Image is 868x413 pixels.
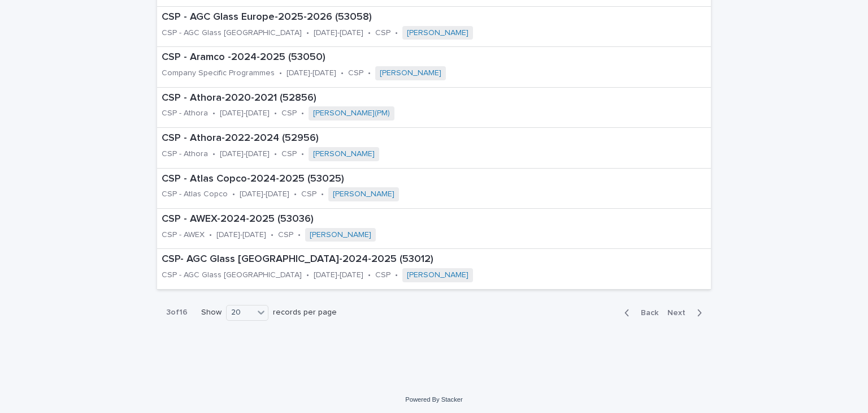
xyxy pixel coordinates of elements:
[341,68,344,78] p: •
[220,109,270,118] p: [DATE]-[DATE]
[667,309,692,317] span: Next
[279,68,282,78] p: •
[162,28,302,38] p: CSP - AGC Glass [GEOGRAPHIC_DATA]
[333,190,394,199] a: [PERSON_NAME]
[162,270,302,280] p: CSP - AGC Glass [GEOGRAPHIC_DATA]
[310,230,371,240] a: [PERSON_NAME]
[301,149,304,159] p: •
[375,28,390,38] p: CSP
[395,270,398,280] p: •
[162,230,205,240] p: CSP - AWEX
[405,396,462,403] a: Powered By Stacker
[368,28,371,38] p: •
[281,109,297,118] p: CSP
[273,308,337,317] p: records per page
[157,47,711,87] a: CSP - Aramco -2024-2025 (53050)Company Specific Programmes•[DATE]-[DATE]•CSP•[PERSON_NAME]
[274,109,277,118] p: •
[313,149,375,159] a: [PERSON_NAME]
[220,149,270,159] p: [DATE]-[DATE]
[395,28,398,38] p: •
[634,309,658,317] span: Back
[162,92,552,105] p: CSP - Athora-2020-2021 (52856)
[368,270,371,280] p: •
[157,169,711,209] a: CSP - Atlas Copco-2024-2025 (53025)CSP - Atlas Copco•[DATE]-[DATE]•CSP•[PERSON_NAME]
[313,109,390,118] a: [PERSON_NAME](PM)
[162,253,706,266] p: CSP- AGC Glass [GEOGRAPHIC_DATA]-2024-2025 (53012)
[271,230,274,240] p: •
[663,308,711,318] button: Next
[407,270,468,280] a: [PERSON_NAME]
[380,68,441,78] a: [PERSON_NAME]
[298,230,301,240] p: •
[294,190,297,199] p: •
[615,308,663,318] button: Back
[157,128,711,168] a: CSP - Athora-2022-2024 (52956)CSP - Athora•[DATE]-[DATE]•CSP•[PERSON_NAME]
[162,11,685,24] p: CSP - AGC Glass Europe-2025-2026 (53058)
[368,68,371,78] p: •
[375,270,390,280] p: CSP
[314,270,363,280] p: [DATE]-[DATE]
[407,28,468,38] a: [PERSON_NAME]
[157,88,711,128] a: CSP - Athora-2020-2021 (52856)CSP - Athora•[DATE]-[DATE]•CSP•[PERSON_NAME](PM)
[157,7,711,47] a: CSP - AGC Glass Europe-2025-2026 (53058)CSP - AGC Glass [GEOGRAPHIC_DATA]•[DATE]-[DATE]•CSP•[PERS...
[212,109,215,118] p: •
[162,132,539,145] p: CSP - Athora-2022-2024 (52956)
[209,230,212,240] p: •
[232,190,235,199] p: •
[162,149,208,159] p: CSP - Athora
[274,149,277,159] p: •
[321,190,324,199] p: •
[227,307,254,319] div: 20
[162,51,612,64] p: CSP - Aramco -2024-2025 (53050)
[157,209,711,249] a: CSP - AWEX-2024-2025 (53036)CSP - AWEX•[DATE]-[DATE]•CSP•[PERSON_NAME]
[212,149,215,159] p: •
[281,149,297,159] p: CSP
[301,190,316,199] p: CSP
[301,109,304,118] p: •
[201,308,222,317] p: Show
[157,299,197,326] p: 3 of 16
[314,28,363,38] p: [DATE]-[DATE]
[287,68,336,78] p: [DATE]-[DATE]
[162,68,275,78] p: Company Specific Programmes
[348,68,363,78] p: CSP
[306,270,309,280] p: •
[216,230,266,240] p: [DATE]-[DATE]
[162,213,530,226] p: CSP - AWEX-2024-2025 (53036)
[162,109,208,118] p: CSP - Athora
[306,28,309,38] p: •
[278,230,293,240] p: CSP
[157,249,711,289] a: CSP- AGC Glass [GEOGRAPHIC_DATA]-2024-2025 (53012)CSP - AGC Glass [GEOGRAPHIC_DATA]•[DATE]-[DATE]...
[162,190,228,199] p: CSP - Atlas Copco
[162,173,584,186] p: CSP - Atlas Copco-2024-2025 (53025)
[240,190,289,199] p: [DATE]-[DATE]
